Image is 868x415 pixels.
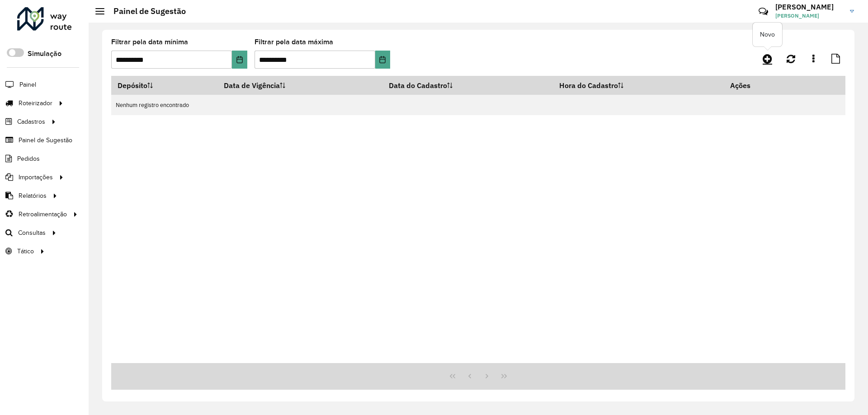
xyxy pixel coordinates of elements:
span: Retroalimentação [19,210,67,219]
span: Painel de Sugestão [19,135,72,145]
h2: Painel de Sugestão [104,6,186,16]
span: Roteirizador [19,98,52,108]
th: Depósito [111,76,218,95]
th: Ações [724,76,778,95]
span: Cadastros [17,117,45,126]
td: Nenhum registro encontrado [111,95,845,115]
button: Choose Date [375,51,390,69]
th: Data do Cadastro [383,76,553,95]
span: [PERSON_NAME] [775,12,843,20]
label: Filtrar pela data mínima [111,37,188,47]
th: Data de Vigência [218,76,383,95]
button: Choose Date [232,51,247,69]
h3: [PERSON_NAME] [775,3,843,11]
span: Pedidos [17,154,40,163]
label: Simulação [28,48,61,59]
div: Novo [753,23,782,47]
span: Importações [19,173,53,182]
label: Filtrar pela data máxima [255,37,333,47]
th: Hora do Cadastro [553,76,724,95]
span: Tático [17,247,34,256]
span: Relatórios [19,191,47,201]
span: Painel [19,80,36,89]
a: Contato Rápido [754,2,773,21]
span: Consultas [18,228,46,238]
